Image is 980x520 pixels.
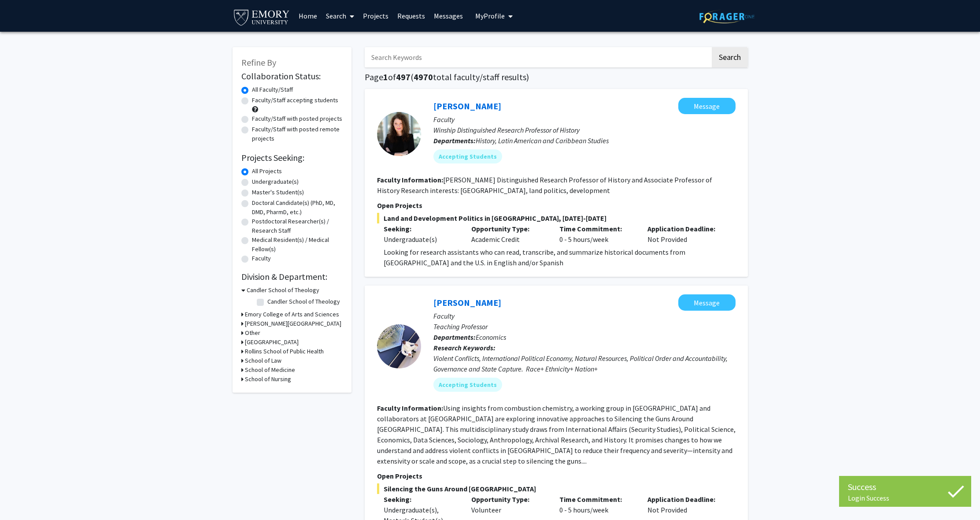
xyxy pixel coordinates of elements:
label: Master's Student(s) [252,188,304,197]
a: Projects [359,0,393,31]
button: Search [712,47,748,67]
label: Faculty [252,254,271,263]
a: Requests [393,0,429,31]
a: [PERSON_NAME] [433,297,501,308]
b: Research Keywords: [433,343,496,352]
h3: Other [245,328,260,338]
span: Economics [476,333,506,342]
label: Faculty/Staff with posted projects [252,114,342,123]
p: Opportunity Type: [471,494,546,505]
span: 497 [396,71,410,82]
span: Silencing the Guns Around [GEOGRAPHIC_DATA] [377,483,736,494]
b: Faculty Information: [377,175,443,184]
label: Medical Resident(s) / Medical Fellow(s) [252,235,343,254]
b: Faculty Information: [377,404,443,412]
span: 1 [383,71,388,82]
h3: Rollins School of Public Health [245,347,324,356]
h3: School of Nursing [245,375,291,384]
p: Open Projects [377,200,736,211]
span: Refine By [241,57,276,68]
mat-chip: Accepting Students [433,378,502,392]
div: Violent Conflicts, International Political Economy, Natural Resources, Political Order and Accoun... [433,353,736,374]
p: Opportunity Type: [471,223,546,234]
div: Login Success [848,494,962,502]
label: Faculty/Staff accepting students [252,96,338,105]
p: Seeking: [384,494,459,505]
h2: Projects Seeking: [241,152,343,163]
p: Teaching Professor [433,321,736,332]
iframe: Chat [7,480,37,513]
label: Undergraduate(s) [252,177,299,186]
label: Postdoctoral Researcher(s) / Research Staff [252,217,343,235]
div: Success [848,480,962,494]
h2: Division & Department: [241,271,343,282]
p: Application Deadline: [647,223,722,234]
a: Home [294,0,322,31]
label: Candler School of Theology [267,297,340,306]
button: Message Adriana Chira [678,98,736,114]
b: Departments: [433,136,476,145]
label: All Faculty/Staff [252,85,293,94]
h2: Collaboration Status: [241,71,343,82]
p: Winship Distinguished Research Professor of History [433,125,736,135]
h3: School of Law [245,356,281,365]
a: Search [322,0,359,31]
fg-read-more: Using insights from combustion chemistry, a working group in [GEOGRAPHIC_DATA] and collaborators ... [377,404,736,465]
input: Search Keywords [365,47,710,67]
h3: Candler School of Theology [247,286,319,295]
h3: [GEOGRAPHIC_DATA] [245,338,299,347]
h3: School of Medicine [245,365,295,375]
fg-read-more: [PERSON_NAME] Distinguished Research Professor of History and Associate Professor of History Rese... [377,175,712,195]
label: All Projects [252,167,282,176]
h3: [PERSON_NAME][GEOGRAPHIC_DATA] [245,319,341,328]
a: Messages [429,0,467,31]
a: [PERSON_NAME] [433,100,501,111]
p: Seeking: [384,223,459,234]
mat-chip: Accepting Students [433,149,502,163]
p: Looking for research assistants who can read, transcribe, and summarize historical documents from... [384,247,736,268]
p: Time Commitment: [559,494,634,505]
img: Emory University Logo [233,7,291,27]
p: Faculty [433,114,736,125]
span: History, Latin American and Caribbean Studies [476,136,609,145]
span: My Profile [475,11,505,20]
span: Land and Development Politics in [GEOGRAPHIC_DATA], [DATE]-[DATE] [377,213,736,223]
label: Faculty/Staff with posted remote projects [252,125,343,143]
h3: Emory College of Arts and Sciences [245,310,339,319]
h1: Page of ( total faculty/staff results) [365,72,748,82]
div: 0 - 5 hours/week [553,223,641,245]
div: Not Provided [641,223,729,245]
p: Open Projects [377,471,736,481]
div: Undergraduate(s) [384,234,459,245]
label: Doctoral Candidate(s) (PhD, MD, DMD, PharmD, etc.) [252,198,343,217]
button: Message Melvin Ayogu [678,294,736,311]
img: ForagerOne Logo [699,10,754,23]
span: 4970 [414,71,433,82]
p: Time Commitment: [559,223,634,234]
p: Application Deadline: [647,494,722,505]
div: Academic Credit [465,223,553,245]
b: Departments: [433,333,476,342]
p: Faculty [433,311,736,321]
